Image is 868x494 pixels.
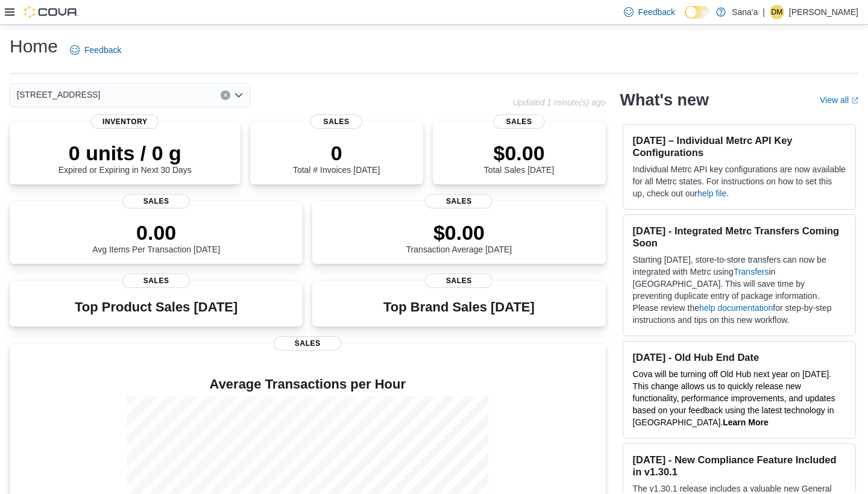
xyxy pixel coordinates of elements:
[406,220,512,254] div: Transaction Average [DATE]
[84,44,121,56] span: Feedback
[92,220,220,254] div: Avg Items Per Transaction [DATE]
[732,5,758,19] p: Sana'a
[406,220,512,245] p: $0.00
[293,141,380,175] div: Total # Invoices [DATE]
[293,141,380,165] p: 0
[633,369,835,427] span: Cova will be turning off Old Hub next year on [DATE]. This change allows us to quickly release ne...
[633,225,846,249] h3: [DATE] - Integrated Metrc Transfers Coming Soon
[697,189,726,198] a: help file
[620,90,709,110] h2: What's new
[633,254,846,326] p: Starting [DATE], store-to-store transfers can now be integrated with Metrc using in [GEOGRAPHIC_D...
[65,38,126,62] a: Feedback
[512,98,605,107] p: Updated 1 minute(s) ago
[484,141,554,175] div: Total Sales [DATE]
[221,90,230,100] button: Clear input
[234,90,244,100] button: Open list of options
[92,220,220,245] p: 0.00
[122,194,190,208] span: Sales
[122,274,190,288] span: Sales
[699,303,773,313] a: help documentation
[633,134,846,158] h3: [DATE] – Individual Metrc API Key Configurations
[91,114,159,129] span: Inventory
[633,351,846,363] h3: [DATE] - Old Hub End Date
[770,5,784,19] div: Dhruvi Mavawala
[789,5,858,19] p: [PERSON_NAME]
[58,141,192,175] div: Expired or Expiring in Next 30 Days
[633,454,846,478] h3: [DATE] - New Compliance Feature Included in v1.30.1
[851,97,858,104] svg: External link
[638,6,675,18] span: Feedback
[685,6,710,19] input: Dark Mode
[820,95,858,105] a: View allExternal link
[425,274,492,288] span: Sales
[75,300,237,314] h3: Top Product Sales [DATE]
[723,417,768,427] a: Learn More
[425,194,492,208] span: Sales
[484,141,554,165] p: $0.00
[24,6,78,18] img: Cova
[310,114,362,129] span: Sales
[763,5,765,19] p: |
[383,300,535,314] h3: Top Brand Sales [DATE]
[772,5,783,19] span: DM
[734,267,769,277] a: Transfers
[274,336,341,351] span: Sales
[19,377,596,392] h4: Average Transactions per Hour
[17,87,100,102] span: [STREET_ADDRESS]
[493,114,545,129] span: Sales
[10,34,58,58] h1: Home
[633,163,846,199] p: Individual Metrc API key configurations are now available for all Metrc states. For instructions ...
[58,141,192,165] p: 0 units / 0 g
